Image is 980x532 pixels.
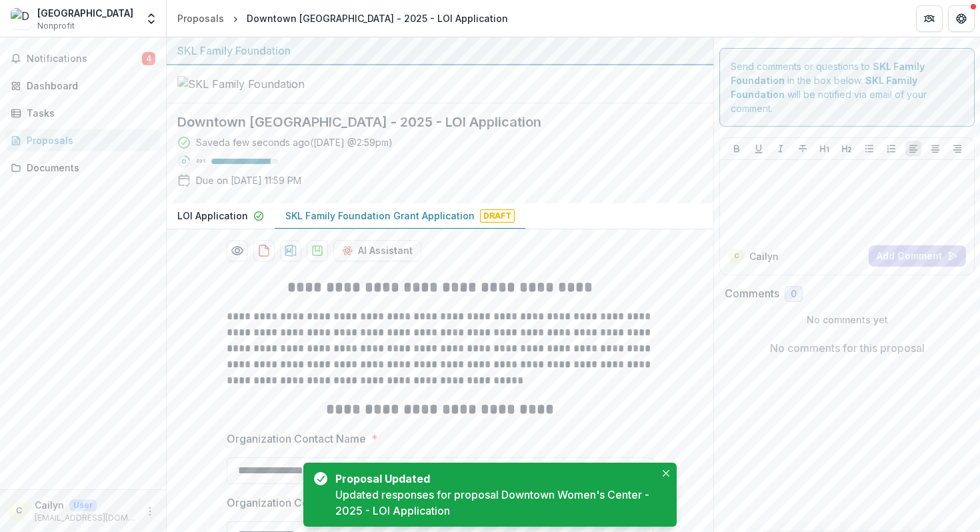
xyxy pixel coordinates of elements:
span: Nonprofit [37,20,75,32]
button: Align Center [927,141,943,157]
button: Heading 1 [817,141,833,157]
button: Bullet List [861,141,877,157]
button: Heading 2 [839,141,855,157]
a: Tasks [5,102,161,124]
button: Notifications4 [5,48,161,69]
h2: Comments [725,287,779,300]
button: AI Assistant [333,240,421,261]
p: Cailyn [749,249,779,263]
button: Close [658,465,674,481]
div: Cailyn [16,507,22,515]
button: Add Comment [869,245,966,267]
button: Underline [751,141,767,157]
span: Notifications [27,53,142,65]
p: Cailyn [35,498,64,512]
a: Proposals [172,9,229,28]
div: Saved a few seconds ago ( [DATE] @ 2:59pm ) [196,135,393,149]
button: Italicize [773,141,789,157]
div: Documents [27,161,150,175]
button: Align Left [905,141,921,157]
a: Dashboard [5,75,161,97]
button: Strike [795,141,811,157]
button: download-proposal [253,240,275,261]
p: Organization Contact Name [227,431,366,447]
a: Proposals [5,129,161,151]
span: 4 [142,52,155,65]
button: Get Help [948,5,975,32]
h2: Downtown [GEOGRAPHIC_DATA] - 2025 - LOI Application [177,114,681,130]
p: User [69,499,97,511]
p: 89 % [196,157,206,166]
p: [EMAIL_ADDRESS][DOMAIN_NAME] [35,512,137,524]
button: Open entity switcher [142,5,161,32]
div: Tasks [27,106,150,120]
p: No comments yet [725,313,969,327]
button: More [142,503,158,519]
button: Ordered List [883,141,899,157]
span: 0 [791,289,797,300]
p: No comments for this proposal [770,340,925,356]
div: Dashboard [27,79,150,93]
img: Downtown Women's Center [11,8,32,29]
div: Updated responses for proposal Downtown Women's Center - 2025 - LOI Application [335,487,655,519]
div: Proposals [27,133,150,147]
p: Due on [DATE] 11:59 PM [196,173,301,187]
img: SKL Family Foundation [177,76,311,92]
button: Preview e23d6475-2d9f-4449-a069-80b3e09ddf98-1.pdf [227,240,248,261]
div: Proposal Updated [335,471,650,487]
div: Downtown [GEOGRAPHIC_DATA] - 2025 - LOI Application [247,11,508,25]
div: SKL Family Foundation [177,43,703,59]
p: SKL Family Foundation Grant Application [285,209,475,223]
p: Organization Contact Title [227,495,359,511]
button: download-proposal [307,240,328,261]
button: Bold [729,141,745,157]
button: Align Right [949,141,965,157]
p: LOI Application [177,209,248,223]
div: Cailyn [734,253,739,259]
div: [GEOGRAPHIC_DATA] [37,6,133,20]
nav: breadcrumb [172,9,513,28]
button: Partners [916,5,943,32]
div: Send comments or questions to in the box below. will be notified via email of your comment. [719,48,975,127]
span: Draft [480,209,515,223]
button: download-proposal [280,240,301,261]
div: Proposals [177,11,224,25]
a: Documents [5,157,161,179]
